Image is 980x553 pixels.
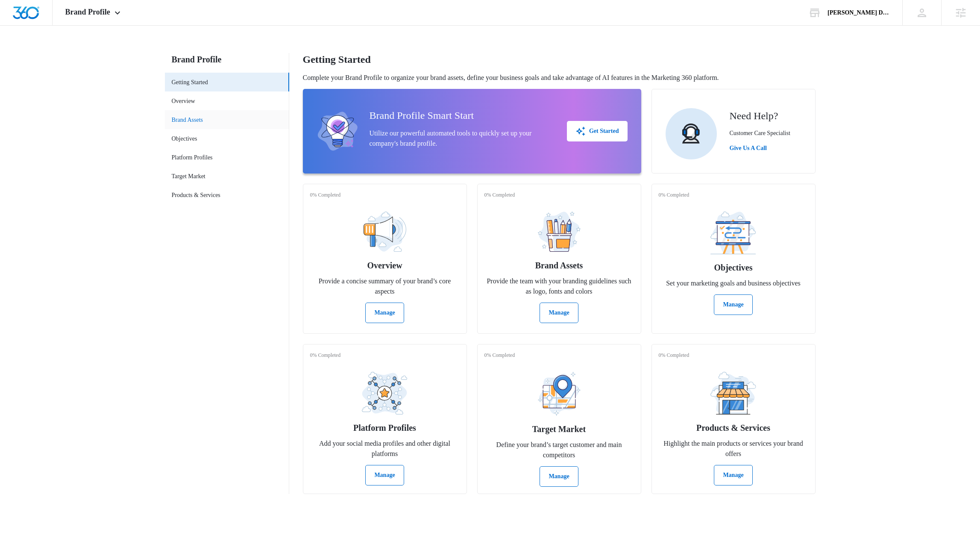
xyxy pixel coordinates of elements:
[730,108,790,124] h2: Need Help?
[484,351,515,359] p: 0% Completed
[303,344,467,494] a: 0% CompletedPlatform ProfilesAdd your social media profiles and other digital platformsManage
[303,53,371,66] h1: Getting Started
[484,276,634,297] p: Provide the team with your branding guidelines such as logo, fonts and colors
[310,191,341,199] p: 0% Completed
[365,303,404,323] button: Manage
[65,8,110,17] span: Brand Profile
[172,115,203,124] a: Brand Assets
[666,278,801,288] p: Set your marketing goals and business objectives
[370,128,553,149] p: Utilize our powerful automated tools to quickly set up your company's brand profile.
[172,172,205,181] a: Target Market
[714,465,752,485] button: Manage
[165,53,289,66] h2: Brand Profile
[484,191,515,199] p: 0% Completed
[303,184,467,334] a: 0% CompletedOverviewProvide a concise summary of your brand’s core aspectsManage
[172,191,220,200] a: Products & Services
[659,351,690,359] p: 0% Completed
[484,440,634,460] p: Define your brand’s target customer and main competitors
[310,276,460,297] p: Provide a concise summary of your brand’s core aspects
[367,259,402,272] h2: Overview
[532,423,586,435] h2: Target Market
[730,129,790,138] p: Customer Care Specialist
[651,344,816,494] a: 0% CompletedProducts & ServicesHighlight the main products or services your brand offersManage
[353,421,416,434] h2: Platform Profiles
[714,261,753,274] h2: Objectives
[370,108,553,123] h2: Brand Profile Smart Start
[651,184,816,334] a: 0% CompletedObjectivesSet your marketing goals and business objectivesManage
[540,303,578,323] button: Manage
[827,9,890,16] div: account name
[172,97,195,106] a: Overview
[477,344,641,494] a: 0% CompletedTarget MarketDefine your brand’s target customer and main competitorsManage
[575,126,619,136] div: Get Started
[659,191,690,199] p: 0% Completed
[714,294,752,315] button: Manage
[477,184,641,334] a: 0% CompletedBrand AssetsProvide the team with your branding guidelines such as logo, fonts and co...
[303,73,816,83] p: Complete your Brand Profile to organize your brand assets, define your business goals and take ad...
[365,465,404,485] button: Manage
[310,438,460,459] p: Add your social media profiles and other digital platforms
[540,466,578,487] button: Manage
[535,259,583,272] h2: Brand Assets
[310,351,341,359] p: 0% Completed
[172,134,197,143] a: Objectives
[730,144,790,153] a: Give Us A Call
[172,153,213,162] a: Platform Profiles
[172,78,208,87] a: Getting Started
[659,438,808,459] p: Highlight the main products or services your brand offers
[696,421,770,434] h2: Products & Services
[567,121,628,141] button: Get Started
